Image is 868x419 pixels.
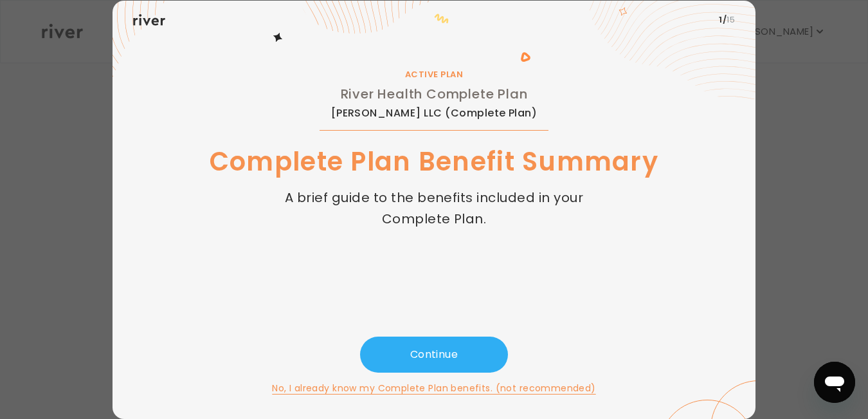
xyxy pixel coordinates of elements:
[814,362,855,403] iframe: Button to launch messaging window
[331,108,538,118] span: [PERSON_NAME] LLC (Complete Plan)
[360,337,508,373] button: Continue
[331,84,538,104] h2: River Health Complete Plan
[272,380,595,396] button: No, I already know my Complete Plan benefits. (not recommended)
[284,187,584,229] p: A brief guide to the benefits included in your Complete Plan.
[210,144,658,180] h1: Complete Plan Benefit Summary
